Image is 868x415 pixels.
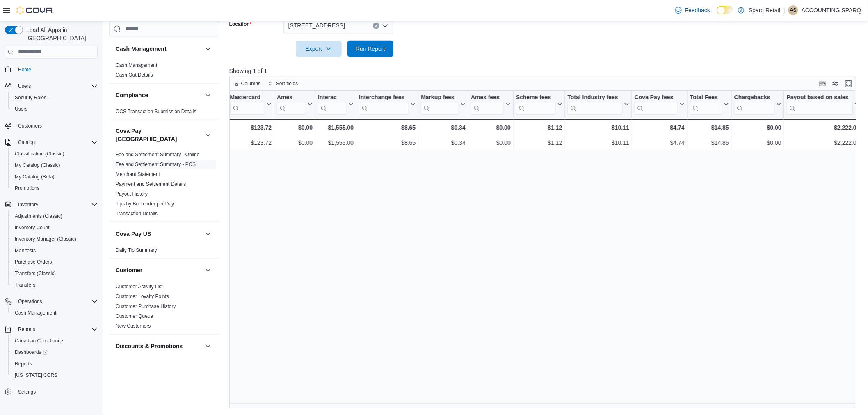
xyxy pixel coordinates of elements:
[690,138,729,148] div: $14.85
[11,160,98,170] span: My Catalog (Classic)
[685,6,710,14] span: Feedback
[116,161,196,167] span: Fee and Settlement Summary - POS
[116,210,158,216] a: Transaction Details
[18,139,35,146] span: Catalog
[359,93,416,114] button: Interchange fees
[109,245,219,258] div: Cova Pay US
[318,138,354,148] div: $1,555.00
[203,130,213,139] button: Cova Pay [GEOGRAPHIC_DATA]
[8,358,101,369] button: Reports
[230,138,272,148] div: $123.72
[116,44,201,52] button: Cash Management
[11,269,98,278] span: Transfers (Classic)
[277,93,306,114] div: Amex
[116,342,183,350] h3: Discounts & Promotions
[18,298,42,305] span: Operations
[15,94,46,101] span: Security Roles
[749,5,780,15] p: Sparq Retail
[787,93,853,101] div: Payout based on sales
[203,43,213,53] button: Cash Management
[15,106,27,112] span: Users
[568,138,629,148] div: $10.11
[359,123,416,132] div: $8.65
[15,387,39,397] a: Settings
[8,148,101,160] button: Classification (Classic)
[11,347,51,357] a: Dashboards
[421,93,459,101] div: Markup fees
[11,246,39,255] a: Manifests
[734,138,781,148] div: $0.00
[116,201,174,206] a: Tips by Budtender per Day
[11,308,98,318] span: Cash Management
[116,323,151,328] a: New Customers
[116,229,201,237] button: Cova Pay US
[11,336,66,346] a: Canadian Compliance
[116,247,157,253] a: Daily Tip Summary
[690,93,729,114] button: Total Fees
[116,161,196,167] a: Fee and Settlement Summary - POS
[802,5,861,15] p: ACCOUNTING SPARQ
[116,283,163,290] span: Customer Activity List
[672,2,713,18] a: Feedback
[296,41,342,57] button: Export
[8,256,101,268] button: Purchase Orders
[516,123,562,132] div: $1.12
[116,266,201,274] button: Customer
[277,138,313,148] div: $0.00
[116,72,153,78] a: Cash Out Details
[116,283,163,289] a: Customer Activity List
[301,41,337,57] span: Export
[788,5,798,15] div: ACCOUNTING SPARQ
[568,93,629,114] button: Total Industry fees
[15,185,40,192] span: Promotions
[11,269,59,278] a: Transfers (Classic)
[8,335,101,347] button: Canadian Compliance
[790,5,797,15] span: AS
[15,296,46,306] button: Operations
[516,93,556,101] div: Scheme fees
[116,151,200,157] span: Fee and Settlement Summary - Online
[8,347,101,358] a: Dashboards
[471,138,511,148] div: $0.00
[421,123,466,132] div: $0.34
[15,282,35,288] span: Transfers
[11,370,98,380] span: Washington CCRS
[15,173,55,180] span: My Catalog (Beta)
[8,92,101,103] button: Security Roles
[15,137,38,147] button: Catalog
[116,71,153,78] span: Cash Out Details
[11,280,39,290] a: Transfers
[15,121,45,131] a: Customers
[635,138,685,148] div: $4.74
[382,23,388,29] button: Open list of options
[568,123,629,132] div: $10.11
[11,211,66,221] a: Adjustments (Classic)
[8,279,101,291] button: Transfers
[11,347,98,357] span: Dashboards
[116,191,148,196] a: Payout History
[11,359,35,369] a: Reports
[18,66,31,73] span: Home
[18,123,42,129] span: Customers
[15,162,60,169] span: My Catalog (Classic)
[116,293,169,299] a: Customer Loyalty Points
[15,200,41,210] button: Inventory
[116,200,174,207] span: Tips by Budtender per Day
[116,91,201,99] button: Compliance
[230,79,264,89] button: Columns
[818,79,827,89] button: Keyboard shortcuts
[690,123,729,132] div: $14.85
[11,104,31,114] a: Users
[230,93,265,101] div: Mastercard
[356,45,385,53] span: Run Report
[229,67,862,75] p: Showing 1 of 1
[116,342,201,350] button: Discounts & Promotions
[276,80,298,87] span: Sort fields
[15,247,36,254] span: Manifests
[471,93,511,114] button: Amex fees
[277,123,313,132] div: $0.00
[116,180,186,187] span: Payment and Settlement Details
[15,372,57,379] span: [US_STATE] CCRS
[116,62,157,68] a: Cash Management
